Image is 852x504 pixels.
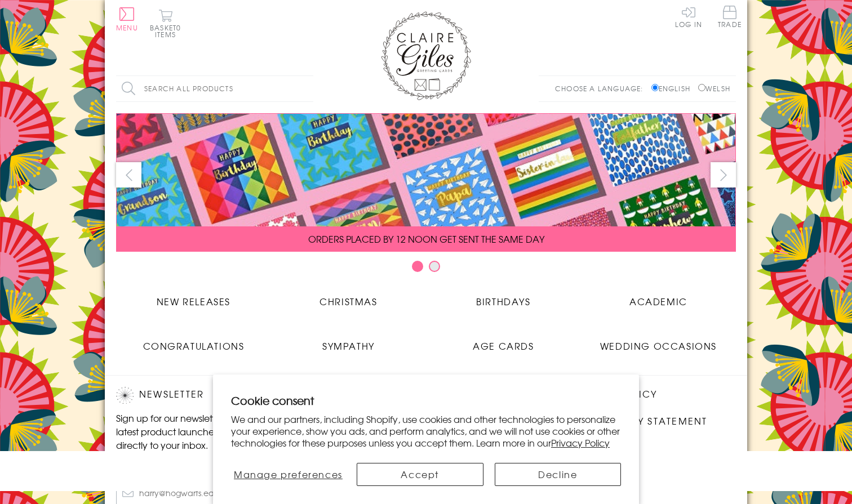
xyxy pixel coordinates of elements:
[116,23,138,33] span: Menu
[231,393,621,408] h2: Cookie consent
[116,286,271,308] a: New Releases
[322,339,375,353] span: Sympathy
[155,23,181,39] span: 0 items
[271,331,426,353] a: Sympathy
[412,261,423,272] button: Carousel Page 1 (Current Slide)
[116,331,271,353] a: Congratulations
[116,76,313,101] input: Search all products
[426,331,581,353] a: Age Cards
[581,286,736,308] a: Academic
[150,9,181,38] button: Basket0 items
[476,295,530,308] span: Birthdays
[698,84,705,91] input: Welsh
[157,295,230,308] span: New Releases
[600,339,717,353] span: Wedding Occasions
[651,84,659,91] input: English
[116,7,138,31] button: Menu
[116,387,308,404] h2: Newsletter
[629,295,687,308] span: Academic
[302,76,313,101] input: Search
[555,83,649,93] p: Choose a language:
[718,6,742,28] span: Trade
[581,331,736,353] a: Wedding Occasions
[116,411,308,452] p: Sign up for our newsletter to receive the latest product launches, news and offers directly to yo...
[116,162,141,188] button: prev
[551,436,610,449] a: Privacy Policy
[143,339,245,353] span: Congratulations
[319,295,377,308] span: Christmas
[698,83,730,93] label: Welsh
[429,261,440,272] button: Carousel Page 2
[473,339,534,353] span: Age Cards
[271,286,426,308] a: Christmas
[675,6,702,28] a: Log In
[718,6,742,30] a: Trade
[231,463,345,486] button: Manage preferences
[231,413,621,448] p: We and our partners, including Shopify, use cookies and other technologies to personalize your ex...
[308,232,544,246] span: ORDERS PLACED BY 12 NOON GET SENT THE SAME DAY
[495,463,622,486] button: Decline
[426,286,581,308] a: Birthdays
[357,463,483,486] button: Accept
[651,83,696,93] label: English
[711,162,736,188] button: next
[234,467,343,481] span: Manage preferences
[381,11,471,100] img: Claire Giles Greetings Cards
[116,260,736,278] div: Carousel Pagination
